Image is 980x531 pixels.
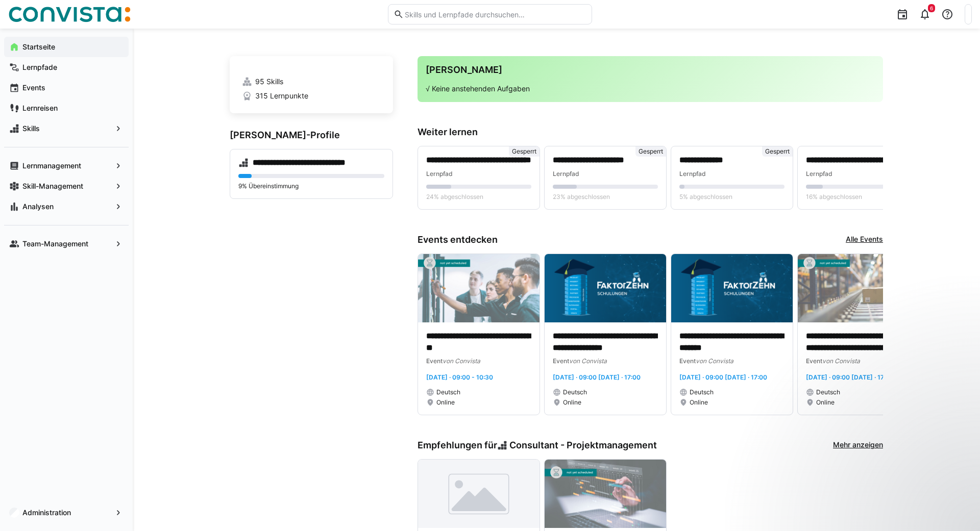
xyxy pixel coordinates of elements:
input: Skills und Lernpfade durchsuchen… [404,10,586,19]
img: image [545,254,666,322]
h3: Empfehlungen für [418,440,657,451]
span: von Convista [569,357,607,365]
h3: [PERSON_NAME]-Profile [230,130,393,141]
img: image [671,254,793,322]
span: [DATE] · 09:00 [DATE] · 17:00 [679,373,767,381]
a: Mehr anzeigen [833,440,883,451]
h3: Weiter lernen [418,127,883,138]
span: 315 Lernpunkte [255,91,308,101]
span: Online [816,398,835,407]
span: Deutsch [563,388,587,396]
span: Lernpfad [426,170,453,178]
span: [DATE] · 09:00 - 10:30 [426,373,493,381]
span: [DATE] · 09:00 [DATE] · 17:00 [553,373,641,381]
img: image [418,460,540,528]
span: Event [806,357,822,365]
span: Event [679,357,696,365]
span: 16% abgeschlossen [806,193,862,201]
img: image [418,254,540,322]
span: 5% abgeschlossen [679,193,732,201]
span: 23% abgeschlossen [553,193,610,201]
span: 95 Skills [255,77,283,87]
span: Gesperrt [639,147,663,156]
a: 95 Skills [242,77,381,87]
span: Gesperrt [765,147,790,156]
span: Deutsch [436,388,460,396]
span: Event [553,357,569,365]
img: image [545,460,666,528]
span: 24% abgeschlossen [426,193,483,201]
span: Event [426,357,443,365]
h3: [PERSON_NAME] [426,64,875,75]
span: von Convista [822,357,860,365]
p: √ Keine anstehenden Aufgaben [426,84,875,94]
span: von Convista [443,357,480,365]
span: Deutsch [690,388,714,396]
span: Online [563,398,581,407]
span: Gesperrt [512,147,536,156]
span: Lernpfad [679,170,706,178]
h3: Events entdecken [418,234,498,245]
span: Online [436,398,455,407]
p: 9% Übereinstimmung [238,182,384,190]
img: image [798,254,919,322]
a: Alle Events [846,234,883,245]
span: [DATE] · 09:00 [DATE] · 17:00 [806,373,894,381]
span: Consultant - Projektmanagement [509,440,657,451]
span: Online [690,398,708,407]
span: Lernpfad [806,170,832,178]
span: Deutsch [816,388,840,396]
span: 6 [930,5,933,11]
span: Lernpfad [553,170,579,178]
span: von Convista [696,357,733,365]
